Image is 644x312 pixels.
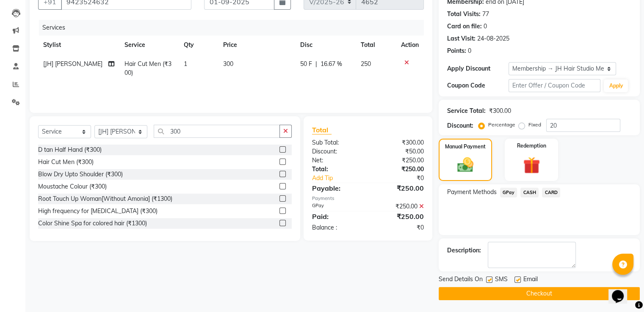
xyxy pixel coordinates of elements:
span: Hair Cut Men (₹300) [124,60,171,77]
div: Card on file: [447,22,482,31]
label: Redemption [517,142,546,150]
div: Blow Dry Upto Shoulder (₹300) [38,170,123,179]
span: Total [312,126,332,134]
th: Action [396,36,424,55]
div: ₹300.00 [368,138,430,147]
div: Color Shine Spa for colored hair (₹1300) [38,219,147,228]
div: 24-08-2025 [477,34,509,43]
th: Service [119,36,179,55]
div: Root Touch Up Woman[Without Amonia] (₹1300) [38,194,172,203]
div: ₹250.00 [368,202,430,211]
div: Discount: [306,147,368,156]
th: Disc [295,36,356,55]
div: Service Total: [447,107,486,115]
div: Discount: [447,121,473,130]
div: Total: [306,165,368,174]
div: Points: [447,47,466,55]
label: Percentage [488,121,515,129]
th: Price [218,36,295,55]
span: Payment Methods [447,188,497,197]
div: Paid: [306,211,368,222]
span: GPay [500,188,517,197]
div: Payable: [306,183,368,193]
div: Description: [447,246,481,255]
div: Balance : [306,223,368,232]
span: SMS [495,275,508,285]
span: CASH [520,188,539,197]
div: D tan Half Hand (₹300) [38,145,102,154]
div: Last Visit: [447,34,475,43]
div: ₹0 [378,174,430,183]
div: ₹250.00 [368,165,430,174]
div: ₹50.00 [368,147,430,156]
div: Apply Discount [447,64,509,73]
img: _gift.svg [518,155,545,176]
span: | [315,60,317,68]
th: Stylist [38,36,119,55]
span: Email [523,275,538,285]
button: Checkout [439,287,640,300]
span: CARD [542,188,560,197]
button: Apply [604,79,628,92]
div: Hair Cut Men (₹300) [38,158,94,167]
span: 300 [223,60,233,68]
div: Total Visits: [447,10,481,19]
label: Manual Payment [445,143,486,151]
iframe: chat widget [608,278,636,304]
div: Payments [312,195,424,202]
div: 0 [468,47,471,55]
div: ₹250.00 [368,183,430,193]
a: Add Tip [306,174,378,183]
input: Enter Offer / Coupon Code [509,79,601,92]
th: Total [356,36,396,55]
img: _cash.svg [452,156,478,174]
div: ₹0 [368,223,430,232]
div: Net: [306,156,368,165]
div: High frequency for [MEDICAL_DATA] (₹300) [38,207,158,216]
div: GPay [306,202,368,211]
div: Moustache Colour (₹300) [38,182,107,191]
div: 0 [484,22,487,31]
label: Fixed [528,121,541,129]
span: 250 [361,60,371,68]
span: 16.67 % [321,60,342,68]
div: Services [39,20,430,36]
div: ₹300.00 [489,107,511,115]
span: [JH] [PERSON_NAME] [43,60,102,68]
span: 1 [184,60,187,68]
input: Search or Scan [154,125,280,138]
div: Coupon Code [447,81,509,90]
div: Sub Total: [306,138,368,147]
span: Send Details On [439,275,483,285]
div: ₹250.00 [368,156,430,165]
th: Qty [179,36,218,55]
div: ₹250.00 [368,211,430,222]
div: 77 [482,10,489,19]
span: 50 F [300,60,312,68]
